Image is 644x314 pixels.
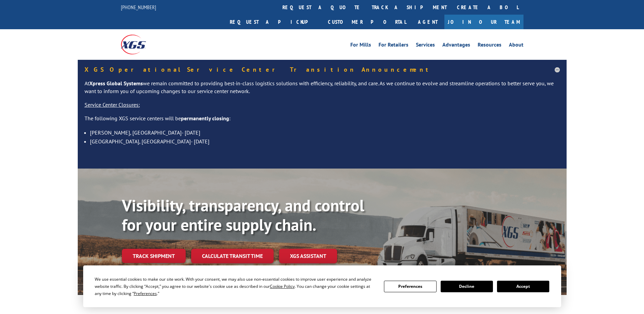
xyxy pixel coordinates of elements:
[442,42,470,50] a: Advantages
[85,67,560,73] h5: XGS Operational Service Center Transition Announcement
[83,265,561,307] div: Cookie Consent Prompt
[121,4,156,11] a: [PHONE_NUMBER]
[416,42,435,50] a: Services
[279,249,337,263] a: XGS ASSISTANT
[379,42,408,50] a: For Retailers
[497,281,549,292] button: Accept
[350,42,371,50] a: For Mills
[85,101,140,108] u: Service Center Closures:
[90,137,560,146] li: [GEOGRAPHIC_DATA], [GEOGRAPHIC_DATA]- [DATE]
[478,42,501,50] a: Resources
[191,249,274,263] a: Calculate transit time
[441,281,493,292] button: Decline
[270,283,295,289] span: Cookie Policy
[509,42,523,50] a: About
[122,195,364,235] b: Visibility, transparency, and control for your entire supply chain.
[122,249,186,263] a: Track shipment
[225,15,323,29] a: Request a pickup
[85,115,560,128] p: The following XGS service centers will be :
[85,80,560,101] p: At we remain committed to providing best-in-class logistics solutions with efficiency, reliabilit...
[95,276,376,297] div: We use essential cookies to make our site work. With your consent, we may also use non-essential ...
[444,15,523,29] a: Join Our Team
[90,128,560,137] li: [PERSON_NAME], [GEOGRAPHIC_DATA]- [DATE]
[181,115,229,122] strong: permanently closing
[411,15,444,29] a: Agent
[134,291,157,296] span: Preferences
[89,80,143,87] strong: Xpress Global Systems
[323,15,411,29] a: Customer Portal
[384,281,436,292] button: Preferences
